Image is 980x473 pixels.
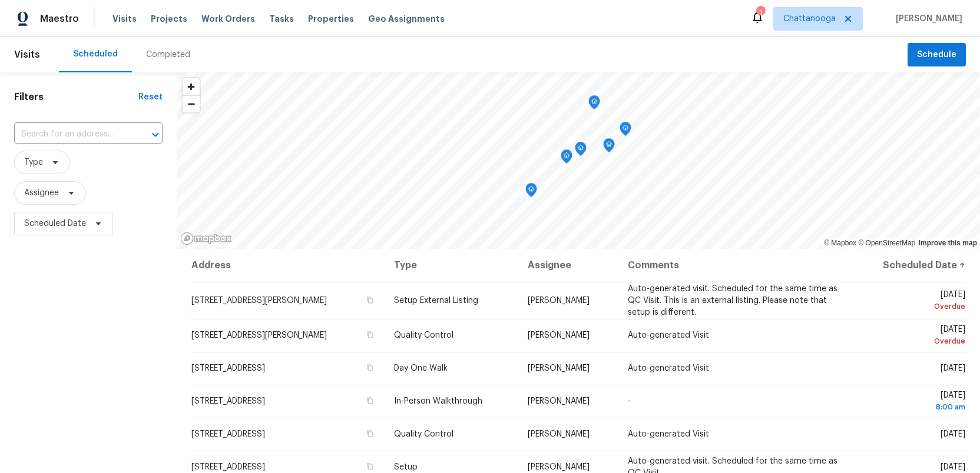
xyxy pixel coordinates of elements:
div: 8:00 am [860,401,965,413]
span: Auto-generated Visit [628,364,709,372]
button: Schedule [908,43,966,67]
button: Copy Address [365,295,375,305]
div: Map marker [525,183,537,201]
span: [STREET_ADDRESS] [191,430,265,438]
span: [STREET_ADDRESS][PERSON_NAME] [191,297,327,305]
input: Search for an address... [14,125,130,144]
span: [PERSON_NAME] [528,463,590,471]
div: Map marker [588,95,600,114]
span: Setup [394,463,418,471]
span: Geo Assignments [368,13,445,25]
span: Assignee [24,187,59,199]
div: Overdue [860,301,965,312]
div: Reset [138,91,163,103]
span: [STREET_ADDRESS][PERSON_NAME] [191,331,327,339]
div: 1 [756,7,764,19]
span: [PERSON_NAME] [528,397,590,405]
span: Quality Control [394,331,453,339]
span: Quality Control [394,430,453,438]
span: [PERSON_NAME] [891,13,962,25]
span: [PERSON_NAME] [528,364,590,372]
a: Improve this map [919,239,977,247]
span: [DATE] [860,291,965,312]
div: Completed [146,49,190,61]
th: Address [191,249,385,282]
button: Copy Address [365,395,375,406]
a: OpenStreetMap [858,239,915,247]
span: Scheduled Date [24,218,86,229]
div: Scheduled [73,48,118,60]
div: Map marker [575,142,587,160]
span: Tasks [269,15,294,23]
span: Auto-generated visit. Scheduled for the same time as QC Visit. This is an external listing. Pleas... [628,285,837,317]
button: Zoom out [183,95,200,112]
span: In-Person Walkthrough [394,397,482,405]
span: Maestro [40,13,79,25]
span: [DATE] [941,430,965,438]
span: [DATE] [941,364,965,372]
button: Copy Address [365,428,375,439]
th: Comments [618,249,851,282]
th: Assignee [518,249,618,282]
span: Auto-generated Visit [628,430,709,438]
th: Type [385,249,518,282]
span: [DATE] [860,391,965,413]
canvas: Map [177,72,980,249]
span: Auto-generated Visit [628,331,709,339]
span: Chattanooga [783,13,836,25]
button: Copy Address [365,329,375,340]
button: Open [147,126,164,143]
span: Type [24,156,43,168]
span: [STREET_ADDRESS] [191,397,265,405]
button: Zoom in [183,78,200,95]
span: Schedule [917,48,956,62]
span: - [628,397,631,405]
span: [DATE] [941,463,965,471]
button: Copy Address [365,362,375,373]
span: [DATE] [860,325,965,347]
a: Mapbox homepage [180,232,232,245]
div: Map marker [603,138,615,156]
span: [PERSON_NAME] [528,297,590,305]
span: [STREET_ADDRESS] [191,463,265,471]
th: Scheduled Date ↑ [851,249,966,282]
div: Overdue [860,335,965,347]
div: Map marker [620,122,631,140]
span: Day One Walk [394,364,448,372]
span: Visits [14,42,40,68]
span: [PERSON_NAME] [528,430,590,438]
div: Map marker [561,149,572,168]
a: Mapbox [824,239,856,247]
span: Work Orders [201,13,255,25]
span: Visits [112,13,137,25]
span: Zoom out [183,96,200,112]
button: Copy Address [365,461,375,472]
span: Properties [308,13,354,25]
span: Projects [151,13,187,25]
span: [STREET_ADDRESS] [191,364,265,372]
span: Setup External Listing [394,297,478,305]
h1: Filters [14,91,138,103]
span: [PERSON_NAME] [528,331,590,339]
